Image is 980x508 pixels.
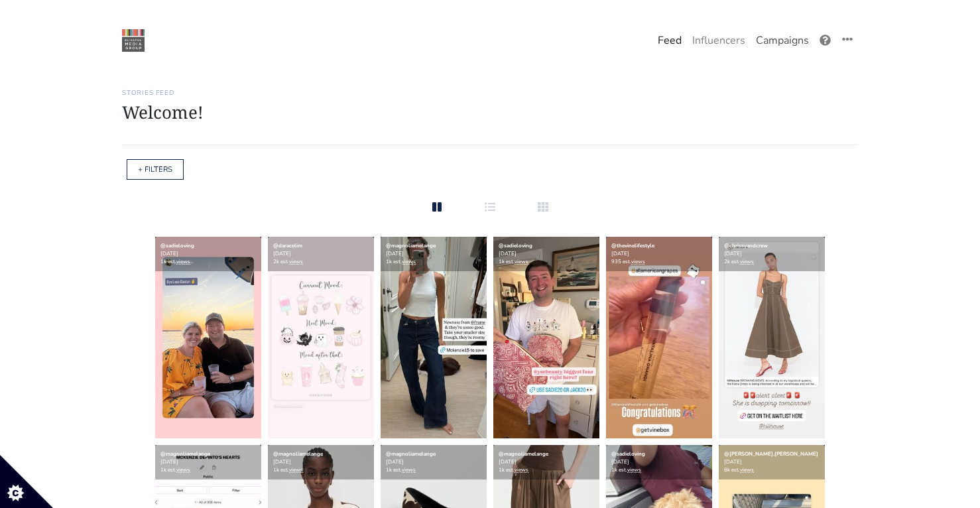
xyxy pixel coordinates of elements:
a: @magnoliamelange [273,450,323,458]
h1: Welcome! [122,102,858,123]
div: [DATE] 935 est. [606,237,712,271]
a: views [631,258,645,265]
div: [DATE] 1k est. [493,237,599,271]
div: [DATE] 1k est. [381,445,487,479]
a: @chrissyandcrew [724,242,768,249]
a: Influencers [687,27,751,54]
a: views [176,258,190,265]
a: @magnoliamelange [386,450,436,458]
a: @thevinelifestyle [611,242,654,249]
a: views [402,466,416,474]
a: @magnoliamelange [386,242,436,249]
div: [DATE] 1k est. [268,445,374,479]
a: + FILTERS [138,164,172,174]
div: [DATE] 1k est. [155,445,261,479]
a: views [402,258,416,265]
a: @sadieloving [611,450,645,458]
a: Campaigns [751,27,814,54]
a: views [289,258,303,265]
a: views [740,258,754,265]
h6: Stories Feed [122,89,858,97]
a: views [289,466,303,474]
a: @sadieloving [499,242,532,249]
div: [DATE] 1k est. [493,445,599,479]
div: [DATE] 2k est. [268,237,374,271]
img: 22:22:48_1550874168 [122,29,145,52]
div: [DATE] 8k est. [719,445,825,479]
a: @magnoliamelange [499,450,548,458]
div: [DATE] 1k est. [381,237,487,271]
a: @daracelim [273,242,302,249]
a: views [627,466,641,474]
a: views [515,258,528,265]
a: @sadieloving [160,242,194,249]
a: views [176,466,190,474]
div: [DATE] 1k est. [606,445,712,479]
a: @[PERSON_NAME].[PERSON_NAME] [724,450,818,458]
div: [DATE] 2k est. [719,237,825,271]
div: [DATE] 1k est. [155,237,261,271]
a: views [515,466,528,474]
a: Feed [652,27,687,54]
a: views [740,466,754,474]
a: @magnoliamelange [160,450,210,458]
